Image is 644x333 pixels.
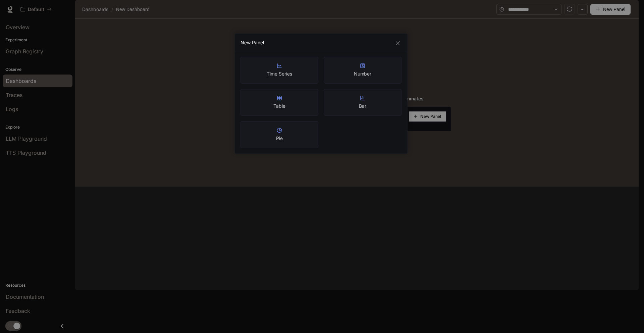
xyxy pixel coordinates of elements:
button: New Panel [409,111,446,122]
button: All workspaces [17,3,55,16]
article: New Dashboard [115,3,151,16]
button: Close [394,40,401,47]
article: Bar [359,103,366,109]
article: Table [273,103,285,109]
div: New Panel [240,39,402,46]
span: plus [596,7,600,11]
span: New Panel [420,115,441,118]
span: Dashboards [82,5,108,13]
article: Number [354,70,372,77]
span: close [395,41,400,46]
span: plus [414,114,418,118]
span: New Panel [603,6,625,13]
p: Default [28,7,44,12]
article: Pie [276,135,283,142]
span: sync [567,6,572,12]
span: / [111,6,113,13]
button: Dashboards [80,5,110,13]
button: New Panel [590,4,631,15]
article: Time Series [267,70,292,77]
